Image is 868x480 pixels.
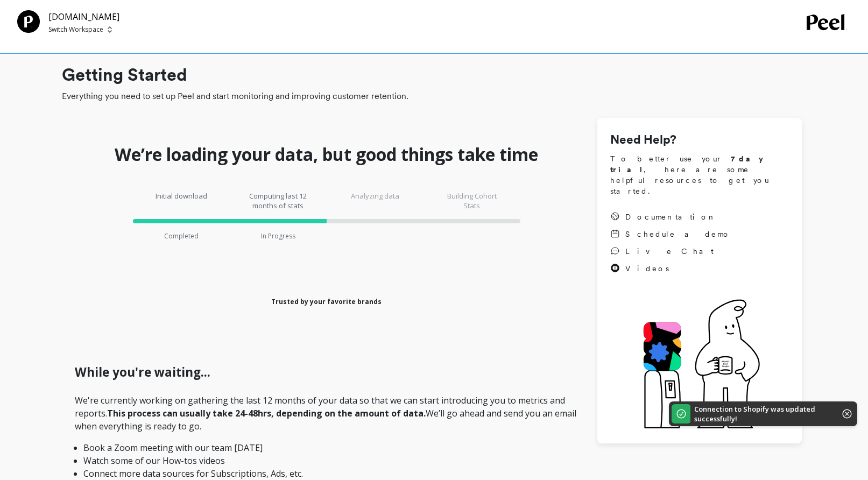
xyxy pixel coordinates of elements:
span: Schedule a demo [625,229,731,239]
h1: We’re loading your data, but good things take time [115,144,538,165]
h1: Need Help? [610,131,789,149]
img: Team Profile [17,10,40,33]
a: Schedule a demo [610,229,731,239]
h1: Trusted by your favorite brands [271,298,382,306]
h1: Getting Started [62,62,802,88]
span: Videos [625,263,669,274]
p: Analyzing data [343,191,407,210]
img: picker [108,25,112,34]
p: Connection to Shopify was updated successfully! [694,404,826,423]
p: Initial download [149,191,214,210]
a: Documentation [610,211,731,222]
span: Documentation [625,211,717,222]
p: We're currently working on gathering the last 12 months of your data so that we can start introdu... [75,394,578,480]
span: Everything you need to set up Peel and start monitoring and improving customer retention. [62,90,802,103]
p: Switch Workspace [48,25,103,34]
strong: 7 day trial [610,154,772,174]
p: Completed [164,232,199,241]
span: Live Chat [625,246,714,257]
li: Watch some of our How-tos videos [83,454,569,467]
p: Computing last 12 months of stats [246,191,310,210]
p: [DOMAIN_NAME] [48,10,119,23]
p: Building Cohort Stats [440,191,504,210]
strong: This process can usually take 24-48hrs, depending on the amount of data. [107,407,426,419]
a: Videos [610,263,731,274]
h1: While you're waiting... [75,363,578,382]
li: Connect more data sources for Subscriptions, Ads, etc. [83,467,569,480]
li: Book a Zoom meeting with our team [DATE] [83,441,569,454]
p: In Progress [261,232,295,241]
span: To better use your , here are some helpful resources to get you started. [610,153,789,196]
